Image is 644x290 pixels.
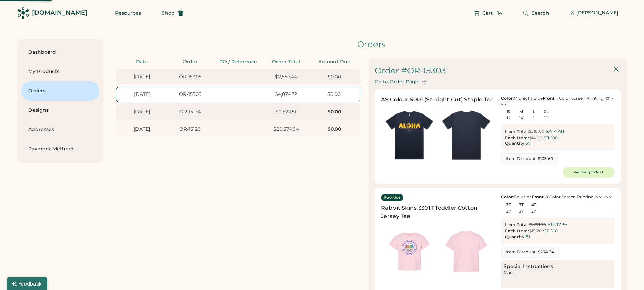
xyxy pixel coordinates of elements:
[107,6,149,20] button: Resources
[576,10,618,17] div: [PERSON_NAME]
[507,116,511,120] div: 12
[526,234,530,239] div: 81
[162,11,175,16] span: Shop
[501,194,514,199] strong: Color:
[264,126,308,133] div: $20,574.84
[28,49,92,56] div: Dashboard
[28,146,92,152] div: Payment Methods
[501,194,615,200] div: Ballerina : 8 Color Screen Printing |
[312,109,356,116] div: $0.00
[504,270,612,286] div: Maui
[120,59,164,66] div: Date
[505,141,526,146] div: Quantity:
[526,141,531,146] div: 37
[375,79,419,85] div: Go to Order Page
[465,6,510,20] button: Cart | 14
[28,126,92,133] div: Addresses
[501,96,615,107] div: Midnight Blue : 1 Color Screen Printing |
[168,73,212,80] div: OR-15305
[529,129,544,134] s: $518.00
[505,129,529,134] div: Item Total:
[532,11,549,16] span: Search
[505,228,529,234] div: Each Item:
[381,204,495,220] div: Rabbit Skins 3301T Toddler Cotton Jersey Tee
[381,96,494,104] div: AS Colour 5001 (Straight Cut) Staple Tee
[381,223,438,280] img: generate-image
[502,202,515,207] div: 2T
[312,73,356,80] div: $0.00
[438,107,495,163] img: generate-image
[543,228,558,234] div: $12.560
[482,11,502,16] span: Cart | 14
[312,59,356,66] div: Amount Due
[264,109,308,116] div: $9,522.51
[502,109,515,114] div: S
[381,107,438,163] img: generate-image
[312,91,356,98] div: $0.00
[529,222,546,227] s: $1,271.70
[17,7,29,19] img: Rendered Logo - Screens
[563,167,614,178] button: Reorder product
[506,249,554,255] div: Item Discount: $254.34
[515,109,527,114] div: M
[32,9,87,17] div: [DOMAIN_NAME]
[596,195,612,199] font: 5.5" x 5.5"
[519,209,524,214] div: 27
[501,96,514,101] strong: Color:
[505,222,529,228] div: Item Total:
[384,195,401,200] div: Reorder
[28,88,92,94] div: Orders
[527,202,540,207] div: 4T
[543,96,554,101] strong: Front
[544,135,558,141] div: $11.200
[28,68,92,75] div: My Products
[506,209,511,214] div: 27
[28,107,92,114] div: Designs
[120,109,164,116] div: [DATE]
[168,126,212,133] div: OR-15128
[544,116,549,120] div: 10
[168,59,212,66] div: Order
[533,116,534,120] div: 1
[375,65,446,77] div: Order #OR-15303
[531,209,536,214] div: 27
[527,109,540,114] div: L
[116,39,627,50] div: Orders
[312,126,356,133] div: $0.00
[540,109,553,114] div: XL
[120,126,164,133] div: [DATE]
[514,6,557,20] button: Search
[532,194,543,199] strong: Front
[546,128,564,135] div: $414.40
[120,91,164,98] div: [DATE]
[519,116,523,120] div: 14
[264,73,308,80] div: $2,557.44
[168,109,212,116] div: OR-15134
[264,59,308,66] div: Order Total
[120,73,164,80] div: [DATE]
[529,135,542,140] s: $14.00
[506,156,553,162] div: Item Discount: $103.60
[153,6,192,20] button: Shop
[504,263,612,270] div: Special Instructions
[505,135,529,141] div: Each Item:
[168,91,212,98] div: OR-15303
[515,202,527,207] div: 3T
[505,234,526,240] div: Quantity:
[529,228,542,233] s: $15.70
[438,223,495,280] img: generate-image
[216,59,260,66] div: PO / Reference
[264,91,308,98] div: $4,074.72
[547,221,567,228] div: $1,017.36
